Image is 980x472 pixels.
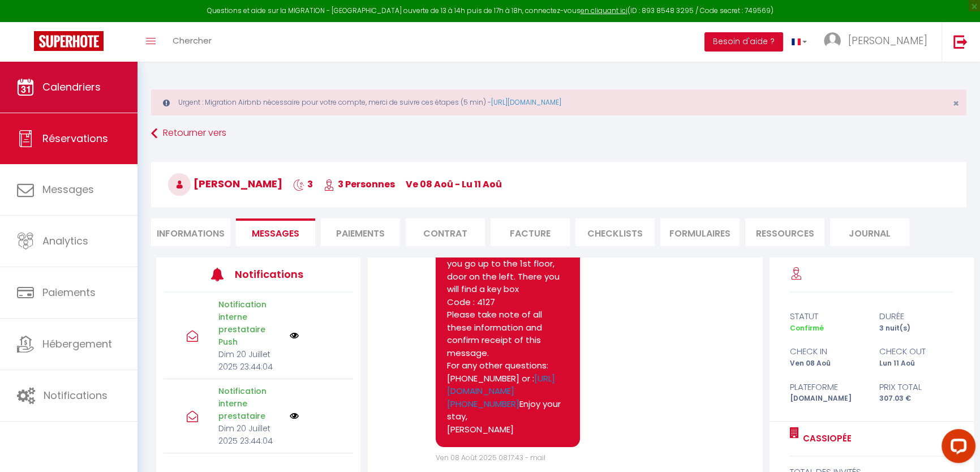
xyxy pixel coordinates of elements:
[151,89,966,115] div: Urgent : Migration Airbnb nécessaire pour votre compte, merci de suivre ces étapes (5 min) -
[293,178,313,191] span: 3
[953,35,968,49] img: logout
[447,372,555,410] a: [URL][DOMAIN_NAME][PHONE_NUMBER]
[848,33,927,48] span: [PERSON_NAME]
[151,218,230,246] li: Informations
[799,432,852,445] a: Cassiopée
[871,393,961,404] div: 307.03 €
[790,323,824,333] span: Confirmé
[783,310,872,323] div: statut
[491,97,561,107] a: [URL][DOMAIN_NAME]
[824,32,841,49] img: ...
[830,218,909,246] li: Journal
[42,234,88,248] span: Analytics
[406,178,502,191] span: ve 08 Aoû - lu 11 Aoû
[660,218,740,246] li: FORMULAIRES
[235,261,314,287] h3: Notifications
[871,310,961,323] div: durée
[581,6,627,15] a: en cliquant ici
[491,218,570,246] li: Facture
[218,348,282,373] p: Dim 20 Juillet 2025 23:44:04
[290,411,299,420] img: NO IMAGE
[290,331,299,340] img: NO IMAGE
[783,345,872,358] div: check in
[436,453,545,462] span: Ven 08 Août 2025 08:17:43 - mail
[42,131,108,145] span: Réservations
[953,98,959,109] button: Close
[932,424,980,472] iframe: LiveChat chat widget
[575,218,655,246] li: CHECKLISTS
[321,218,400,246] li: Paiements
[42,80,101,94] span: Calendriers
[871,358,961,369] div: Lun 11 Aoû
[42,337,112,351] span: Hébergement
[42,285,96,299] span: Paiements
[218,422,282,447] p: Dim 20 Juillet 2025 23:44:04
[218,298,282,348] p: Notification interne prestataire Push
[34,31,104,51] img: Super Booking
[745,218,824,246] li: Ressources
[953,96,959,110] span: ×
[447,169,569,436] pre: Hello [PERSON_NAME] The apartment will be available from 4 p.m. [DATE] until 12 p.m. maximum [DAT...
[783,393,872,404] div: [DOMAIN_NAME]
[704,32,783,52] button: Besoin d'aide ?
[871,380,961,394] div: Prix total
[783,358,872,369] div: Ven 08 Aoû
[783,380,872,394] div: Plateforme
[168,177,282,191] span: [PERSON_NAME]
[815,22,942,62] a: ... [PERSON_NAME]
[151,123,966,144] a: Retourner vers
[42,182,94,196] span: Messages
[871,345,961,358] div: check out
[871,323,961,334] div: 3 nuit(s)
[324,178,395,191] span: 3 Personnes
[173,35,212,46] span: Chercher
[406,218,485,246] li: Contrat
[252,227,299,240] span: Messages
[218,385,282,422] p: Notification interne prestataire
[44,388,108,402] span: Notifications
[164,22,220,62] a: Chercher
